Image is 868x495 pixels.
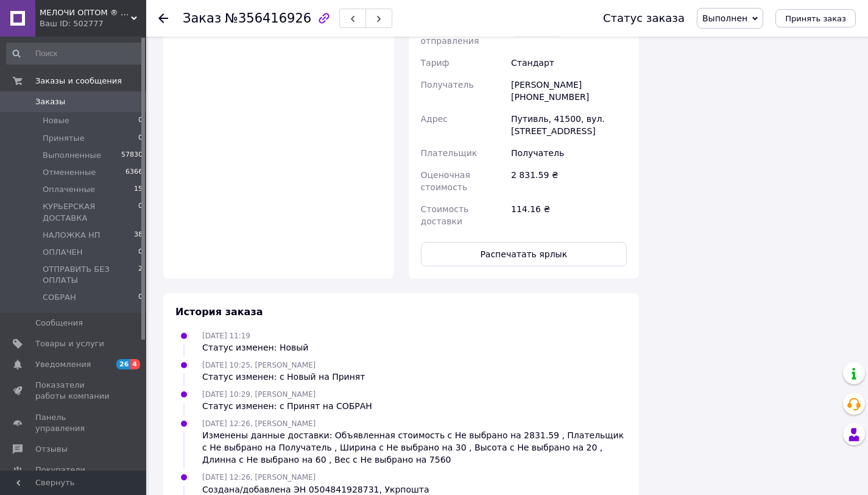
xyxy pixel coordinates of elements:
[421,242,627,266] button: Распечатать ярлык
[421,114,448,124] span: Адрес
[6,43,144,65] input: Поиск
[138,201,143,223] span: 0
[138,247,143,258] span: 0
[509,164,629,198] div: 2 831.59 ₴
[202,400,372,412] div: Статус изменен: с Принят на СОБРАН
[35,96,65,107] span: Заказы
[785,14,846,23] span: Принять заказ
[158,12,168,24] div: Вернуться назад
[35,465,85,475] span: Покупатели
[202,390,316,399] span: [DATE] 10:29, [PERSON_NAME]
[35,412,113,434] span: Панель управления
[125,167,143,178] span: 6366
[43,264,138,286] span: ОТПРАВИТЬ БЕЗ ОПЛАТЫ
[509,74,629,108] div: [PERSON_NAME] [PHONE_NUMBER]
[134,184,143,195] span: 15
[138,133,143,144] span: 0
[202,429,627,466] div: Изменены данные доставки: Объявленная стоимость с Не выбрано на 2831.59 , Плательщик с Не выбрано...
[35,76,122,87] span: Заказы и сообщения
[43,167,96,178] span: Отмененные
[202,419,316,428] span: [DATE] 12:26, [PERSON_NAME]
[509,108,629,142] div: Путивль, 41500, вул. [STREET_ADDRESS]
[35,380,113,402] span: Показатели работы компании
[43,150,101,161] span: Выполненные
[509,52,629,74] div: Стандарт
[702,13,747,23] span: Выполнен
[421,58,450,68] span: Тариф
[130,359,140,369] span: 4
[43,184,95,195] span: Оплаченные
[202,371,365,383] div: Статус изменен: с Новый на Принят
[40,18,146,29] div: Ваш ID: 502777
[421,80,474,90] span: Получатель
[116,359,130,369] span: 26
[509,198,629,232] div: 114.16 ₴
[43,133,85,144] span: Принятые
[603,12,685,24] div: Статус заказа
[202,473,316,482] span: [DATE] 12:26, [PERSON_NAME]
[202,361,316,369] span: [DATE] 10:25, [PERSON_NAME]
[202,341,308,354] div: Статус изменен: Новый
[43,292,76,303] span: СОБРАН
[421,204,469,226] span: Стоимость доставки
[43,230,101,241] span: НАЛОЖКА НП
[225,11,311,26] span: №356416926
[138,264,143,286] span: 2
[175,306,263,318] span: История заказа
[202,332,250,340] span: [DATE] 11:19
[421,170,470,192] span: Оценочная стоимость
[138,292,143,303] span: 0
[35,318,83,329] span: Сообщения
[40,7,131,18] span: МЕЛОЧИ ОПТОМ ® ОПТОВАЯ КОМПАНИЯ
[775,9,856,27] button: Принять заказ
[35,359,91,370] span: Уведомления
[43,115,69,126] span: Новые
[121,150,143,161] span: 57830
[138,115,143,126] span: 0
[43,201,138,223] span: КУРЬЕРСКАЯ ДОСТАВКА
[509,142,629,164] div: Получатель
[183,11,221,26] span: Заказ
[421,148,478,158] span: Плательщик
[35,338,104,349] span: Товары и услуги
[134,230,143,241] span: 38
[43,247,83,258] span: ОПЛАЧЕН
[35,444,68,455] span: Отзывы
